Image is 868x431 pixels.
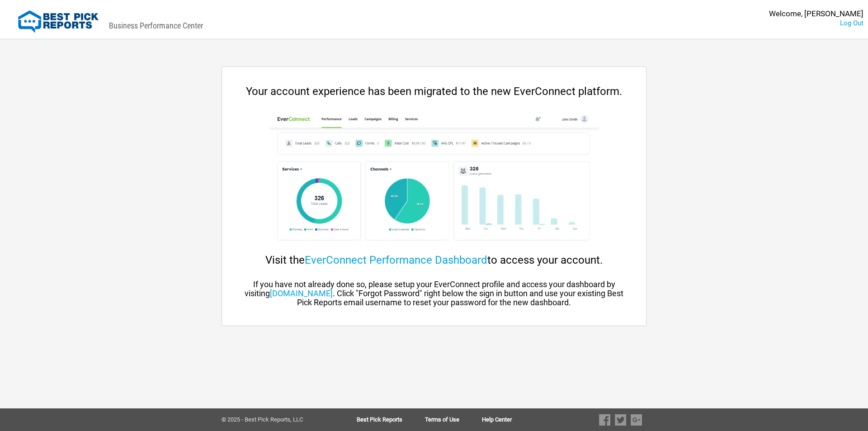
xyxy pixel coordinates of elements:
a: [DOMAIN_NAME] [270,289,333,298]
a: Terms of Use [425,417,482,423]
div: If you have not already done so, please setup your EverConnect profile and access your dashboard ... [240,280,628,307]
div: © 2025 - Best Pick Reports, LLC [222,417,328,423]
a: Log Out [840,19,863,27]
div: Your account experience has been migrated to the new EverConnect platform. [240,85,628,98]
a: Best Pick Reports [357,417,425,423]
a: EverConnect Performance Dashboard [305,254,487,266]
img: cp-dashboard.png [269,111,599,247]
img: Best Pick Reports Logo [18,10,99,33]
div: Welcome, [PERSON_NAME] [769,9,863,19]
a: Help Center [482,417,512,423]
div: Visit the to access your account. [240,254,628,266]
